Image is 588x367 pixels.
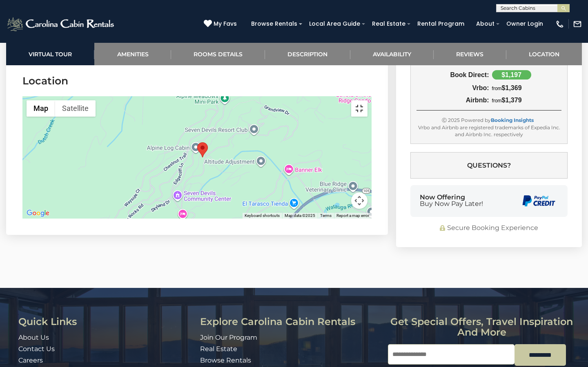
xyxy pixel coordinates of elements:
[351,100,367,117] button: Toggle fullscreen view
[24,208,51,219] img: Google
[489,85,562,92] div: $1,369
[6,43,94,65] a: Virtual Tour
[197,142,208,157] div: Devils Advocate
[416,71,489,79] div: Book Direct:
[492,98,502,104] span: from
[492,86,502,92] span: from
[491,117,534,124] a: Booking Insights
[388,316,576,338] h3: Get special offers, travel inspiration and more
[245,213,280,219] button: Keyboard shortcuts
[413,18,468,30] a: Rental Program
[214,20,237,28] span: My Favs
[416,85,489,92] div: Vrbo:
[489,97,562,104] div: $1,379
[420,201,483,208] span: Buy Now Pay Later!
[368,18,410,30] a: Real Estate
[416,97,489,104] div: Airbnb:
[336,213,369,218] a: Report a map error
[94,43,171,65] a: Amenities
[200,356,251,364] a: Browse Rentals
[200,316,382,327] h3: Explore Carolina Cabin Rentals
[265,43,350,65] a: Description
[305,18,364,30] a: Local Area Guide
[502,18,547,30] a: Owner Login
[204,20,239,29] a: My Favs
[18,316,194,327] h3: Quick Links
[472,18,499,30] a: About
[171,43,265,65] a: Rooms Details
[200,334,257,341] a: Join Our Program
[18,334,49,341] a: About Us
[573,20,582,29] img: mail-regular-white.png
[416,124,561,138] div: Vrbo and Airbnb are registered trademarks of Expedia Inc. and Airbnb Inc. respectively
[285,213,315,218] span: Map data ©2025
[416,117,561,124] div: Ⓒ 2025 Powered by
[410,223,568,233] div: Secure Booking Experience
[555,20,564,29] img: phone-regular-white.png
[434,43,506,65] a: Reviews
[410,152,568,179] button: Questions?
[18,345,55,353] a: Contact Us
[320,213,332,218] a: Terms (opens in new tab)
[6,16,116,32] img: White-1-2.png
[247,18,301,30] a: Browse Rentals
[200,345,237,353] a: Real Estate
[351,192,367,209] button: Map camera controls
[492,71,531,80] div: $1,197
[27,100,55,117] button: Show street map
[506,43,582,65] a: Location
[18,356,43,364] a: Careers
[55,100,96,117] button: Show satellite imagery
[350,43,434,65] a: Availability
[420,195,483,208] div: Now Offering
[22,74,372,88] h3: Location
[24,208,51,219] a: Open this area in Google Maps (opens a new window)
